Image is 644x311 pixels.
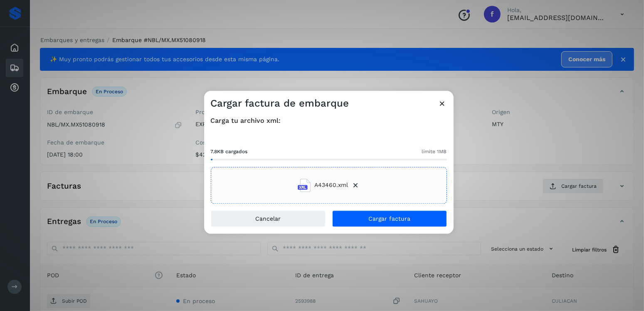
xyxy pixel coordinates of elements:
[211,148,248,155] span: 7.8KB cargados
[314,181,348,190] span: A43460.xml
[368,216,410,221] span: Cargar factura
[211,97,349,109] h3: Cargar factura de embarque
[211,117,447,124] h4: Carga tu archivo xml:
[211,210,326,227] button: Cancelar
[255,216,281,221] span: Cancelar
[332,210,447,227] button: Cargar factura
[422,148,447,155] span: límite 1MB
